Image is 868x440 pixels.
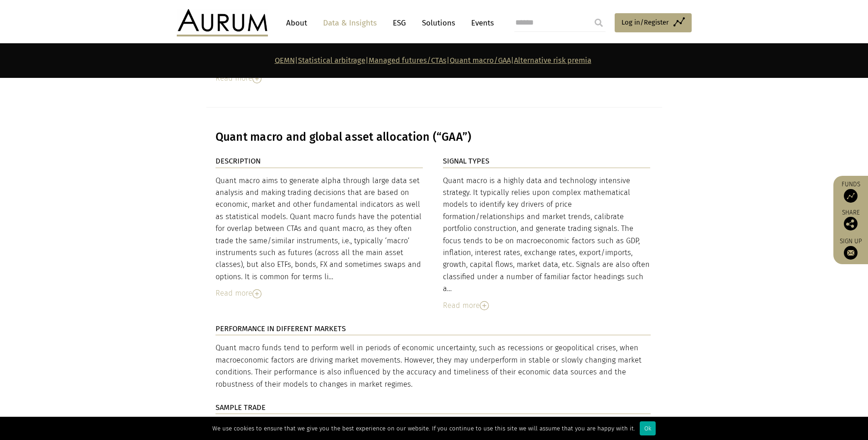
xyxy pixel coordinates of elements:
[216,72,651,84] div: Read more
[443,175,651,295] div: Quant macro is a highly data and technology intensive strategy. It typically relies upon complex ...
[590,14,608,32] input: Submit
[640,421,656,435] div: Ok
[252,74,262,83] img: Read More
[318,15,381,31] a: Data & Insights
[216,403,266,412] strong: SAMPLE TRADE
[443,300,651,312] div: Read more
[838,210,863,230] div: Share
[275,56,591,65] strong: | | | |
[369,56,447,65] a: Managed futures/CTAs
[443,157,489,165] strong: SIGNAL TYPES
[844,217,858,230] img: Share this post
[298,56,365,65] a: Statistical arbitrage
[844,189,858,203] img: Access Funds
[838,180,863,203] a: Funds
[216,175,423,283] div: Quant macro aims to generate alpha through large data set analysis and making trading decisions t...
[417,15,460,31] a: Solutions
[621,17,669,28] span: Log in/Register
[216,157,261,165] strong: DESCRIPTION
[450,56,511,65] a: Quant macro/GAA
[216,342,651,390] p: Quant macro funds tend to perform well in periods of economic uncertainty, such as recessions or ...
[514,56,591,65] a: Alternative risk premia
[615,13,692,32] a: Log in/Register
[216,287,423,299] div: Read more
[282,15,312,31] a: About
[467,15,494,31] a: Events
[216,324,346,333] strong: PERFORMANCE IN DIFFERENT MARKETS
[388,15,411,31] a: ESG
[275,56,295,65] a: QEMN
[177,9,268,36] img: Aurum
[844,246,858,260] img: Sign up to our newsletter
[838,237,863,260] a: Sign up
[252,289,262,298] img: Read More
[480,301,489,310] img: Read More
[216,130,651,144] h3: Quant macro and global asset allocation (“GAA”)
